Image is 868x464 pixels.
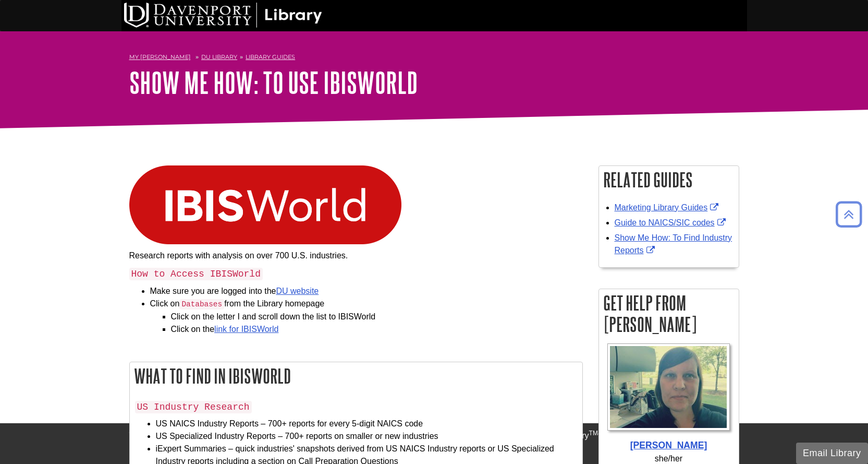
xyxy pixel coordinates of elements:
a: Link opens in new window [615,218,728,227]
a: Library Guides [246,53,295,61]
a: link for IBISWorld [214,325,278,334]
h2: What to Find in IBISWorld [130,362,582,390]
li: Click on the letter I and scroll down the list to IBISWorld [171,311,583,323]
nav: breadcrumb [129,50,739,67]
li: Make sure you are logged into the [150,285,583,298]
img: Profile Photo [607,343,730,431]
a: Profile Photo [PERSON_NAME] [604,343,733,453]
li: US Specialized Industry Reports – 700+ reports on smaller or new industries [156,430,577,443]
a: Link opens in new window [615,203,722,212]
p: Research reports with analysis on over 700 U.S. industries. [129,249,583,262]
img: ibisworld logo [129,165,401,244]
li: Click on from the Library homepage [150,298,583,336]
a: DU Library [201,53,237,61]
a: DU website [276,287,319,295]
a: Show Me How: To Use IBISWorld [129,66,418,99]
code: US Industry Research [135,401,252,413]
button: Email Library [796,443,868,464]
li: US NAICS Industry Reports – 700+ reports for every 5-digit NAICS code [156,418,577,430]
code: How to Access IBISWorld [129,268,263,280]
div: [PERSON_NAME] [604,438,733,452]
a: Link opens in new window [615,233,732,255]
code: Databases [179,299,224,310]
h2: Related Guides [599,166,739,194]
li: Click on the [171,323,583,336]
h2: Get Help From [PERSON_NAME] [599,289,739,338]
img: DU Library [124,3,322,28]
a: Back to Top [832,207,865,221]
a: My [PERSON_NAME] [129,53,191,62]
